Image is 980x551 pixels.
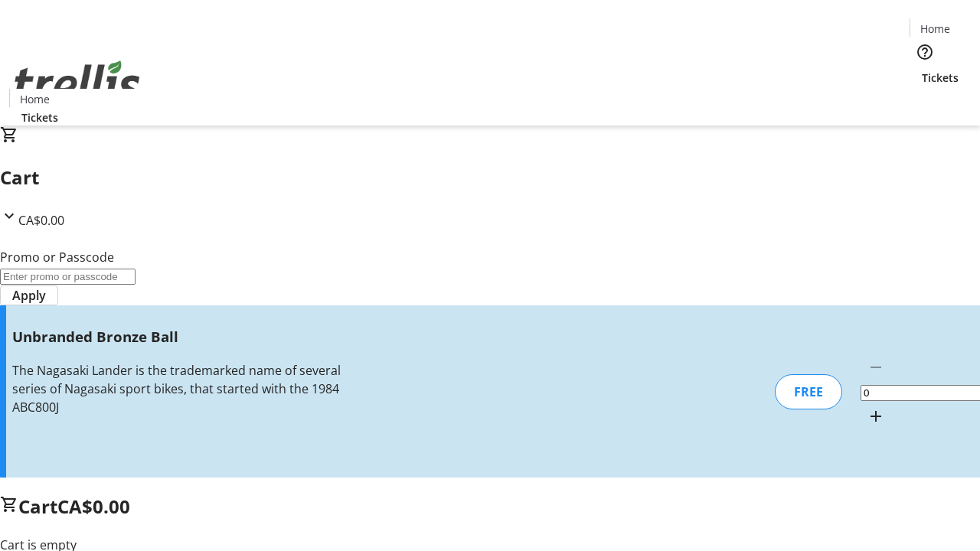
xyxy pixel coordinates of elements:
[12,326,347,347] h3: Unbranded Bronze Ball
[9,109,70,126] a: Tickets
[910,86,940,116] button: Cart
[775,374,842,409] div: FREE
[12,286,46,305] span: Apply
[9,44,145,120] img: Orient E2E Organization NDn1EePXOM's Logo
[861,401,891,432] button: Increment by one
[57,494,130,519] span: CA$0.00
[20,91,50,107] span: Home
[910,70,971,86] a: Tickets
[922,70,959,86] span: Tickets
[910,21,959,37] a: Home
[12,361,347,416] div: The Nagasaki Lander is the trademarked name of several series of Nagasaki sport bikes, that start...
[910,37,940,67] button: Help
[920,21,950,37] span: Home
[21,109,58,126] span: Tickets
[18,212,64,229] span: CA$0.00
[10,91,59,107] a: Home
